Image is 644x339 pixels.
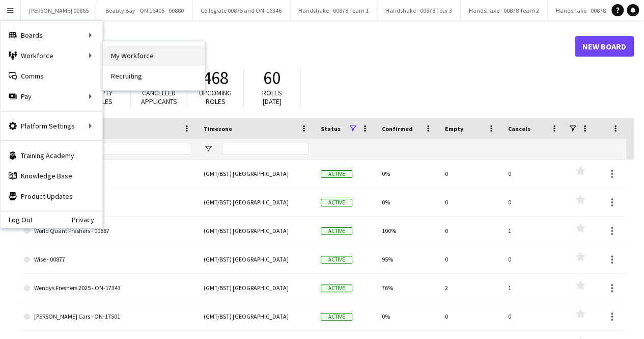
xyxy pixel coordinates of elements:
[376,188,439,216] div: 0%
[321,256,352,264] span: Active
[263,67,281,89] span: 60
[439,217,502,245] div: 0
[321,125,341,133] span: Status
[548,1,635,20] button: Handshake - 00878 Team 4
[439,160,502,188] div: 0
[508,125,530,133] span: Cancels
[321,199,352,206] span: Active
[376,160,439,188] div: 0%
[97,1,192,20] button: Beauty Bay - ON 16405 - 00880
[198,217,315,245] div: (GMT/BST) [GEOGRAPHIC_DATA]
[192,1,290,20] button: Collegiate 00875 and ON-16346
[1,86,102,107] div: Pay
[103,45,205,66] a: My Workforce
[24,302,191,331] a: [PERSON_NAME] Cars - ON-17501
[1,66,102,86] a: Comms
[198,245,315,273] div: (GMT/BST) [GEOGRAPHIC_DATA]
[376,274,439,302] div: 76%
[502,245,565,273] div: 0
[377,1,461,20] button: Handshake - 00878 Tour 3
[461,1,548,20] button: Handshake - 00878 Team 2
[376,245,439,273] div: 95%
[203,67,229,89] span: 468
[439,188,502,216] div: 0
[198,160,315,188] div: (GMT/BST) [GEOGRAPHIC_DATA]
[24,245,191,274] a: Wise - 00877
[198,302,315,330] div: (GMT/BST) [GEOGRAPHIC_DATA]
[72,216,102,224] a: Privacy
[198,188,315,216] div: (GMT/BST) [GEOGRAPHIC_DATA]
[222,143,309,155] input: Timezone Filter Input
[439,302,502,330] div: 0
[321,284,352,292] span: Active
[204,144,213,153] button: Open Filter Menu
[1,166,102,186] a: Knowledge Base
[24,188,191,217] a: Yorkshire Tea - 00882
[321,170,352,178] span: Active
[1,25,102,45] div: Boards
[502,217,565,245] div: 1
[1,116,102,136] div: Platform Settings
[376,302,439,330] div: 0%
[199,88,232,106] span: Upcoming roles
[321,227,352,235] span: Active
[24,274,191,302] a: Wendys Freshers 2025 - ON-17343
[204,125,232,133] span: Timezone
[502,160,565,188] div: 0
[1,186,102,206] a: Product Updates
[439,274,502,302] div: 2
[262,88,282,106] span: Roles [DATE]
[502,274,565,302] div: 1
[198,274,315,302] div: (GMT/BST) [GEOGRAPHIC_DATA]
[321,313,352,321] span: Active
[24,160,191,188] a: native - driver
[103,66,205,86] a: Recruiting
[439,245,502,273] div: 0
[1,45,102,66] div: Workforce
[290,1,377,20] button: Handshake - 00878 Team 1
[382,125,413,133] span: Confirmed
[141,88,177,106] span: Cancelled applicants
[502,188,565,216] div: 0
[42,143,191,155] input: Board name Filter Input
[1,145,102,166] a: Training Academy
[24,217,191,245] a: World Quant Freshers - 00887
[376,217,439,245] div: 100%
[21,1,97,20] button: [PERSON_NAME] 00865
[502,302,565,330] div: 0
[18,39,575,54] h1: Boards
[445,125,463,133] span: Empty
[575,36,634,57] a: New Board
[1,216,33,224] a: Log Out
